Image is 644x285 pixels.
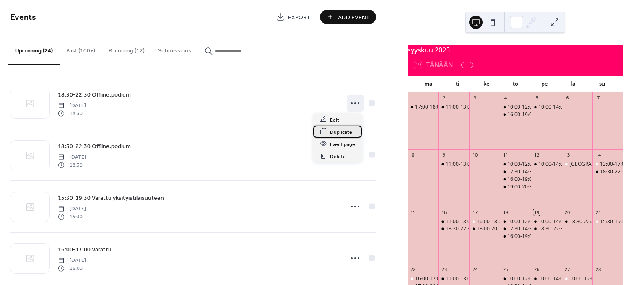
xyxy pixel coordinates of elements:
[530,76,559,92] div: pe
[438,225,469,233] div: 18:30-22:30 Offline.podium
[408,275,439,282] div: 16:00-17:00 Varattu
[288,13,310,22] span: Export
[562,218,593,225] div: 18:30-22:30 Offline.podium
[414,76,443,92] div: ma
[472,95,478,101] div: 3
[58,257,86,264] span: [DATE]
[441,209,447,215] div: 16
[408,45,623,55] div: syyskuu 2025
[330,140,355,149] span: Event page
[569,218,633,225] div: 18:30-22:30 Offline.podium
[58,213,86,220] span: 15:30
[151,34,198,64] button: Submissions
[415,104,558,111] div: 17:00-18:00 MarjaVerkon vapaaehtoisten perehdytystilaisuus
[58,193,164,203] a: 15:30-19:30 Varattu yksityistilaisuuteen
[410,95,416,101] div: 1
[446,161,514,168] div: 11:00-13:00 [PERSON_NAME]
[477,225,579,233] div: 18:00-20:00 Kivistön Marttojen kässäkahvila
[338,13,370,22] span: Add Event
[500,104,531,111] div: 10:00-12:00 Kivistön eläkeläiskerhon kuvataiteilijat
[507,225,631,233] div: 12:30-14:30 Kivistö-[GEOGRAPHIC_DATA] kyläystävät
[500,233,531,240] div: 16:00-19:00 Credo Meet
[500,275,531,282] div: 10:00-12:00 Kivistön eläkeläiskerhon kuvataiteilijat
[58,205,86,213] span: [DATE]
[507,104,625,111] div: 10:00-12:00 Kivistön eläkeläiskerhon kuvataiteilijat
[564,209,571,215] div: 20
[58,142,131,151] span: 18:30-22:30 Offline.podium
[58,161,86,169] span: 18:30
[562,275,593,282] div: 10:00-12:00 Credo-kirkon perhebrunssi
[410,209,416,215] div: 15
[502,209,509,215] div: 18
[538,225,602,233] div: 18:30-22:30 Offline.podium
[438,218,469,225] div: 11:00-13:00 Olotilakahvila
[441,267,447,273] div: 23
[10,9,36,26] span: Events
[595,267,601,273] div: 28
[330,128,352,136] span: Duplicate
[595,152,601,158] div: 14
[531,218,562,225] div: 10:00-14:00 Kivistön kohtaamispaikka /Kivistö Meeting Point
[58,245,112,254] a: 16:00-17:00 Varattu
[469,218,500,225] div: 16:00-18:00 Kivistön Marttojen hallituksen kokous
[502,152,509,158] div: 11
[415,275,461,282] div: 16:00-17:00 Varattu
[472,267,478,273] div: 24
[500,176,531,183] div: 16:00-19:00 Credo Meet
[8,34,60,65] button: Upcoming (24)
[58,154,86,161] span: [DATE]
[531,161,562,168] div: 10:00-14:00 Kivistön kohtaamispaikka /Kivistö Meeting Point
[438,161,469,168] div: 11:00-13:00 Olotilakahvila
[531,275,562,282] div: 10:00-14:00 Kivistön kohtaamispaikka /Kivistö Meeting Point
[472,76,501,92] div: ke
[564,95,571,101] div: 6
[592,161,623,168] div: 13:00-17:00 Varattu yksityiskäyttöön
[595,95,601,101] div: 7
[446,275,514,282] div: 11:00-13:00 [PERSON_NAME]
[500,183,531,191] div: 19:00-20:30 Varattu Credo-kirkolle
[330,152,346,161] span: Delete
[469,225,500,233] div: 18:00-20:00 Kivistön Marttojen kässäkahvila
[531,225,562,233] div: 18:30-22:30 Offline.podium
[500,168,531,175] div: 12:30-14:30 Kivistö-Kanniston kyläystävät
[472,152,478,158] div: 10
[60,34,102,64] button: Past (100+)
[446,225,509,233] div: 18:30-22:30 Offline.podium
[531,104,562,111] div: 10:00-14:00 Kivistön kohtaamispaikka /Kivistö Meeting Point
[564,152,571,158] div: 13
[595,209,601,215] div: 21
[58,102,86,110] span: [DATE]
[500,225,531,233] div: 12:30-14:30 Kivistö-Kanniston kyläystävät
[588,76,617,92] div: su
[410,267,416,273] div: 22
[507,168,631,175] div: 12:30-14:30 Kivistö-[GEOGRAPHIC_DATA] kyläystävät
[533,209,540,215] div: 19
[507,233,564,240] div: 16:00-19:00 Credo Meet
[58,90,131,99] a: 18:30-22:30 Offline.podium
[507,176,564,183] div: 16:00-19:00 Credo Meet
[58,91,131,99] span: 18:30-22:30 Offline.podium
[438,104,469,111] div: 11:00-13:00 Olotilakahvila
[564,267,571,273] div: 27
[270,10,317,24] a: Export
[408,104,439,111] div: 17:00-18:00 MarjaVerkon vapaaehtoisten perehdytystilaisuus
[502,95,509,101] div: 4
[410,152,416,158] div: 8
[507,218,625,225] div: 10:00-12:00 Kivistön eläkeläiskerhon kuvataiteilijat
[320,10,376,24] button: Add Event
[58,264,86,272] span: 16:00
[330,115,339,124] span: Edit
[533,267,540,273] div: 26
[507,111,564,118] div: 16:00-19:00 Credo Meet
[58,194,164,203] span: 15:30-19:30 Varattu yksityistilaisuuteen
[58,110,86,117] span: 18:30
[559,76,588,92] div: la
[507,183,587,191] div: 19:00-20:30 Varattu Credo-kirkolle
[477,218,592,225] div: 16:00-18:00 Kivistön Marttojen hallituksen kokous
[592,168,623,175] div: 18:30-22:30 Offline.podium
[533,95,540,101] div: 5
[441,95,447,101] div: 2
[501,76,530,92] div: to
[500,218,531,225] div: 10:00-12:00 Kivistön eläkeläiskerhon kuvataiteilijat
